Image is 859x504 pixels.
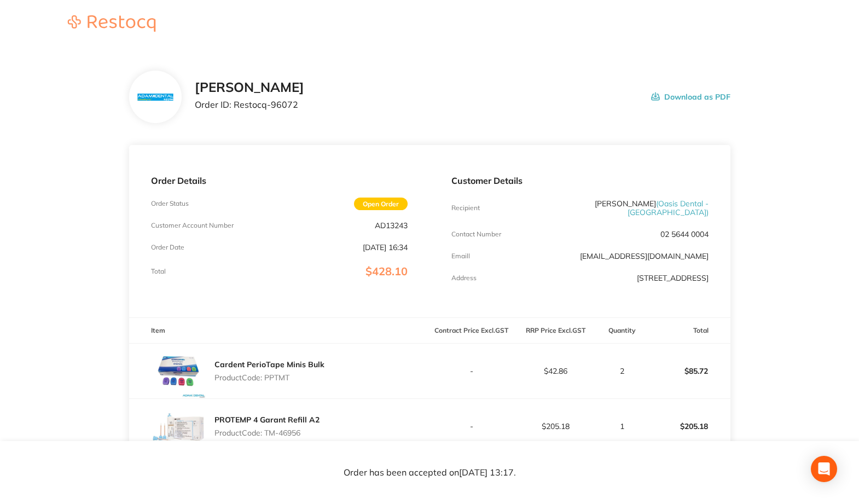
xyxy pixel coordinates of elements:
[430,367,513,375] p: -
[344,468,516,478] p: Order has been accepted on [DATE] 13:17 .
[429,318,514,344] th: Contract Price Excl. GST
[214,373,324,382] p: Product Code: PPTMT
[354,198,408,210] span: Open Order
[647,413,730,439] p: $205.18
[214,428,320,437] p: Product Code: TM-46956
[451,274,477,282] p: Address
[365,264,408,278] span: $428.10
[647,358,730,384] p: $85.72
[451,176,709,186] p: Customer Details
[598,318,646,344] th: Quantity
[599,367,646,375] p: 2
[599,422,646,431] p: 1
[57,15,166,32] img: Restocq logo
[214,360,324,369] a: Cardent PerioTape Minis Bulk
[195,80,304,95] h2: [PERSON_NAME]
[363,243,408,252] p: [DATE] 16:34
[537,199,709,217] p: [PERSON_NAME]
[514,367,597,375] p: $42.86
[151,344,206,398] img: ajBlMTFmNg
[514,318,598,344] th: RRP Price Excl. GST
[811,456,837,482] div: Open Intercom Messenger
[151,200,189,207] p: Order Status
[137,94,173,101] img: N3hiYW42Mg
[580,251,709,261] a: [EMAIL_ADDRESS][DOMAIN_NAME]
[151,176,408,186] p: Order Details
[129,318,430,344] th: Item
[430,422,513,431] p: -
[151,244,184,251] p: Order Date
[151,222,234,229] p: Customer Account Number
[628,199,709,217] span: ( Oasis Dental - [GEOGRAPHIC_DATA] )
[514,422,597,431] p: $205.18
[57,15,166,33] a: Restocq logo
[646,318,730,344] th: Total
[214,415,320,425] a: PROTEMP 4 Garant Refill A2
[451,204,480,212] p: Recipient
[195,100,304,109] p: Order ID: Restocq- 96072
[660,230,709,239] p: 02 5644 0004
[451,230,501,238] p: Contact Number
[651,80,730,114] button: Download as PDF
[637,274,709,282] p: [STREET_ADDRESS]
[151,399,206,454] img: aGhkd2Q0bQ
[151,268,166,275] p: Total
[451,252,470,260] p: Emaill
[375,221,408,230] p: AD13243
